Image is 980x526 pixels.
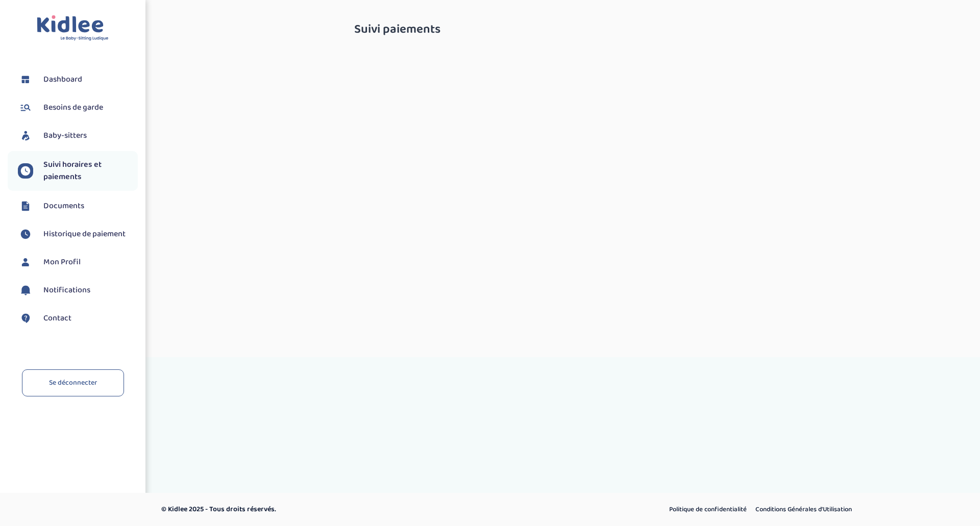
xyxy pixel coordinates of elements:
[43,284,90,296] span: Notifications
[37,15,109,41] img: logo.svg
[18,159,138,183] a: Suivi horaires et paiements
[18,163,33,179] img: suivihoraire.svg
[18,100,33,115] img: besoin.svg
[18,283,138,298] a: Notifications
[18,227,33,242] img: suivihoraire.svg
[43,256,81,268] span: Mon Profil
[18,100,138,115] a: Besoins de garde
[18,255,33,270] img: profil.svg
[354,23,440,36] span: Suivi paiements
[18,283,33,298] img: notification.svg
[18,311,138,326] a: Contact
[43,102,103,114] span: Besoins de garde
[18,227,138,242] a: Historique de paiement
[43,312,71,324] span: Contact
[18,72,138,87] a: Dashboard
[752,503,855,516] a: Conditions Générales d’Utilisation
[43,159,138,183] span: Suivi horaires et paiements
[666,503,750,516] a: Politique de confidentialité
[22,369,124,396] a: Se déconnecter
[18,198,33,214] img: documents.svg
[161,504,533,515] p: © Kidlee 2025 - Tous droits réservés.
[18,128,33,143] img: babysitters.svg
[43,228,126,240] span: Historique de paiement
[43,130,87,142] span: Baby-sitters
[18,72,33,87] img: dashboard.svg
[18,311,33,326] img: contact.svg
[43,200,84,212] span: Documents
[43,73,82,86] span: Dashboard
[18,128,138,143] a: Baby-sitters
[18,198,138,214] a: Documents
[18,255,138,270] a: Mon Profil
